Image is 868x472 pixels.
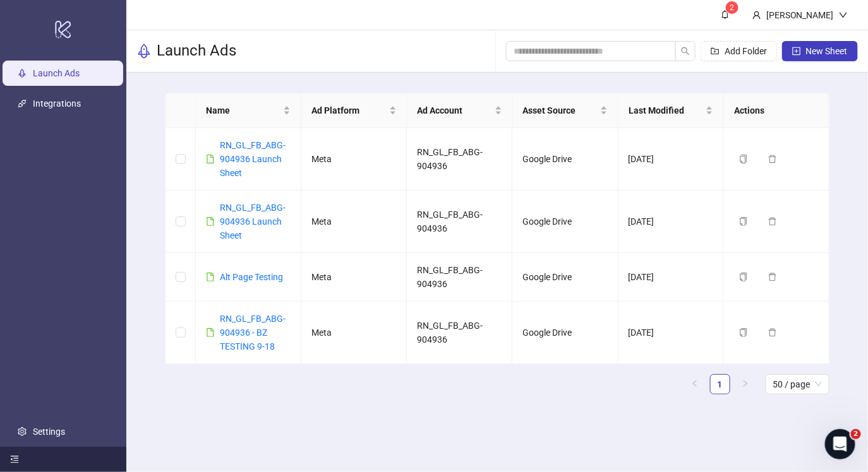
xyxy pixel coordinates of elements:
[512,302,618,364] td: Google Drive
[407,191,512,253] td: RN_GL_FB_ABG-904936
[220,203,286,240] a: RN_GL_FB_ABG-904936 Launch Sheet
[735,374,756,394] button: right
[739,217,748,226] span: copy
[721,10,730,19] span: bell
[206,273,215,281] span: file
[136,44,152,59] span: rocket
[711,375,730,394] a: 1
[691,380,699,387] span: left
[724,93,829,128] th: Actions
[701,41,777,61] button: Add Folder
[768,328,777,337] span: delete
[407,93,513,128] th: Ad Account
[782,41,858,61] button: New Sheet
[768,217,777,226] span: delete
[311,103,386,117] span: Ad Platform
[766,374,829,394] div: Page Size
[726,1,738,14] sup: 2
[768,273,777,281] span: delete
[685,374,705,394] button: left
[742,380,749,387] span: right
[773,375,822,394] span: 50 / page
[512,128,618,191] td: Google Drive
[730,3,735,12] span: 2
[761,8,839,22] div: [PERSON_NAME]
[407,302,512,364] td: RN_GL_FB_ABG-904936
[301,128,407,191] td: Meta
[618,128,724,191] td: [DATE]
[301,191,407,253] td: Meta
[512,253,618,302] td: Google Drive
[196,93,301,128] th: Name
[710,374,730,394] li: 1
[768,155,777,163] span: delete
[220,314,286,351] a: RN_GL_FB_ABG-904936 - BZ TESTING 9-18
[33,68,80,78] a: Launch Ads
[301,253,407,302] td: Meta
[792,47,801,56] span: plus-square
[739,328,748,337] span: copy
[206,328,215,337] span: file
[711,47,720,56] span: folder-add
[618,253,724,302] td: [DATE]
[735,374,756,394] li: Next Page
[513,93,618,128] th: Asset Source
[629,103,703,117] span: Last Modified
[407,128,512,191] td: RN_GL_FB_ABG-904936
[839,11,848,20] span: down
[523,103,598,117] span: Asset Source
[851,429,861,439] span: 2
[33,427,65,437] a: Settings
[418,103,492,117] span: Ad Account
[33,98,81,109] a: Integrations
[618,93,724,128] th: Last Modified
[220,272,283,282] a: Alt Page Testing
[407,253,512,302] td: RN_GL_FB_ABG-904936
[301,302,407,364] td: Meta
[206,103,280,117] span: Name
[301,93,407,128] th: Ad Platform
[10,455,19,464] span: menu-fold
[681,47,690,56] span: search
[206,217,215,226] span: file
[806,46,848,56] span: New Sheet
[739,273,748,281] span: copy
[206,155,215,163] span: file
[512,191,618,253] td: Google Drive
[725,46,767,56] span: Add Folder
[157,41,236,61] h3: Launch Ads
[618,302,724,364] td: [DATE]
[752,11,761,20] span: user
[825,429,855,459] iframe: Intercom live chat
[685,374,705,394] li: Previous Page
[220,140,286,178] a: RN_GL_FB_ABG-904936 Launch Sheet
[618,191,724,253] td: [DATE]
[739,155,748,163] span: copy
